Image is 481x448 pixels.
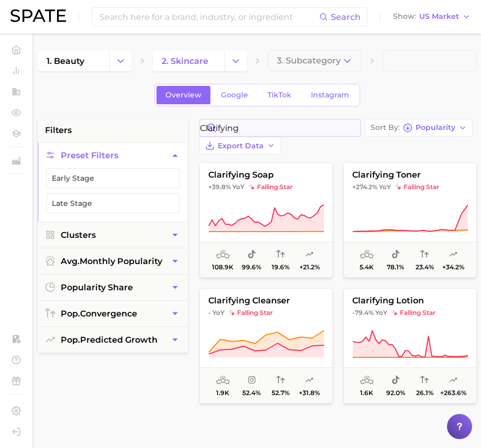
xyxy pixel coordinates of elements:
span: clarifying cleanser [200,296,332,305]
span: clarifying lotion [344,296,476,305]
input: Search in skincare [200,119,360,136]
span: TikTok [267,91,292,100]
span: 52.7% [272,389,289,397]
span: popularity convergence: Low Convergence [420,248,429,261]
a: Overview [156,86,210,104]
span: Show [393,14,416,19]
button: Early Stage [46,168,180,188]
span: predicted growth [61,335,158,345]
button: Sort ByPopularity [365,119,473,137]
img: falling star [249,184,255,190]
span: +21.2% [299,264,320,271]
span: 26.1% [416,389,433,397]
button: avg.monthly popularity [38,248,188,274]
button: ShowUS Market [390,10,473,24]
span: 108.9k [212,264,233,271]
button: popularity share [38,275,188,300]
span: Overview [165,91,202,100]
span: popularity predicted growth: Likely [305,374,314,387]
span: falling star [391,309,435,317]
span: popularity predicted growth: Likely [449,374,457,387]
span: average monthly popularity: Very Low Popularity [360,248,374,261]
span: Sort By [371,125,400,130]
button: Change Category [225,50,247,71]
span: 52.4% [242,389,261,397]
span: - [208,309,211,316]
img: falling star [229,310,235,316]
img: falling star [391,310,398,316]
img: falling star [395,184,401,190]
span: Instagram [311,91,349,100]
button: Late Stage [46,193,180,213]
span: 1. beauty [47,56,84,66]
span: Export Data [218,141,264,150]
span: popularity share [61,282,133,292]
button: Preset Filters [38,143,188,168]
span: popularity share: TikTok [248,248,256,261]
span: falling star [249,183,293,191]
span: popularity convergence: Medium Convergence [276,374,285,387]
span: Preset Filters [61,150,118,160]
span: filters [45,124,72,137]
span: clarifying soap [200,170,332,180]
button: clarifying cleanser- YoYfalling starfalling star1.9k52.4%52.7%+31.8% [199,288,333,403]
button: 3. Subcategory [268,50,362,71]
span: YoY [212,309,225,317]
span: 78.1% [387,264,404,271]
span: +263.6% [440,389,466,397]
span: popularity share: Instagram [248,374,256,387]
span: YoY [379,183,391,191]
button: clarifying lotion-79.4% YoYfalling starfalling star1.6k92.0%26.1%+263.6% [343,288,477,403]
span: -79.4% [352,309,374,316]
button: Export Data [199,137,281,155]
span: 3. Subcategory [277,56,341,65]
span: +31.8% [299,389,320,397]
span: average monthly popularity: Very Low Popularity [360,374,374,387]
span: US Market [419,14,459,19]
span: popularity convergence: Low Convergence [420,374,429,387]
span: Search [331,12,361,22]
span: 1.9k [216,389,229,397]
a: 2. skincare [153,50,225,71]
span: 23.4% [416,264,434,271]
span: falling star [229,309,273,317]
span: Google [221,91,248,100]
a: 1. beauty [38,50,109,71]
abbr: average [61,256,80,266]
span: popularity share: TikTok [391,248,400,261]
span: popularity predicted growth: Uncertain [449,248,457,261]
span: Popularity [416,125,455,130]
img: SPATE [10,9,66,22]
button: clarifying soap+39.8% YoYfalling starfalling star108.9k99.6%19.6%+21.2% [199,162,333,278]
button: Clusters [38,222,188,248]
button: clarifying toner+274.2% YoYfalling starfalling star5.4k78.1%23.4%+34.2% [343,162,477,278]
span: convergence [61,309,137,319]
span: popularity predicted growth: Likely [305,248,314,261]
span: popularity share: TikTok [391,374,400,387]
abbr: popularity index [61,335,80,345]
span: Clusters [61,230,96,240]
abbr: popularity index [61,309,80,319]
span: +34.2% [442,264,464,271]
span: 1.6k [360,389,373,397]
span: 5.4k [360,264,374,271]
a: Instagram [302,86,358,104]
span: average monthly popularity: Very Low Popularity [216,374,230,387]
span: 19.6% [272,264,289,271]
span: falling star [395,183,439,191]
span: YoY [375,309,387,317]
span: 99.6% [242,264,261,271]
span: average monthly popularity: Low Popularity [216,248,230,261]
a: Google [212,86,257,104]
span: 2. skincare [162,56,208,66]
button: pop.convergence [38,301,188,326]
span: +274.2% [352,183,377,191]
button: pop.predicted growth [38,327,188,353]
a: TikTok [259,86,300,104]
span: 92.0% [386,389,405,397]
input: Search here for a brand, industry, or ingredient [98,8,319,26]
span: monthly popularity [61,256,162,266]
span: +39.8% [208,183,231,191]
a: Log out. Currently logged in with e-mail veronica_radyuk@us.amorepacific.com. [8,424,24,440]
span: popularity convergence: Very Low Convergence [276,248,285,261]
